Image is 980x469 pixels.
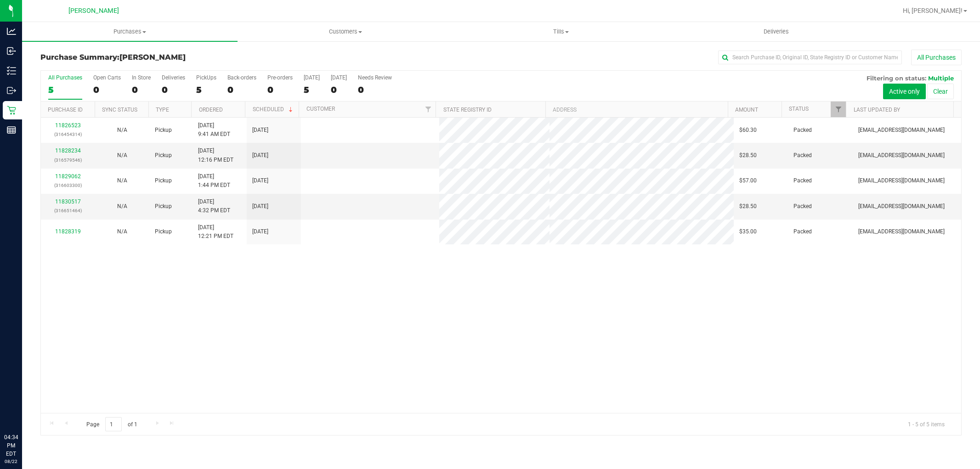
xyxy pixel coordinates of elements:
div: 0 [132,85,151,95]
div: [DATE] [304,74,320,81]
span: $60.30 [739,126,757,135]
span: Packed [793,126,812,135]
a: Sync Status [102,107,137,113]
div: Open Carts [93,74,121,81]
span: 1 - 5 of 5 items [901,417,952,431]
button: N/A [117,126,127,135]
a: Last Updated By [854,107,900,113]
div: Pre-orders [267,74,293,81]
div: Deliveries [162,74,185,81]
span: [DATE] 12:16 PM EDT [198,147,233,164]
a: Amount [735,107,758,113]
span: Packed [793,151,812,160]
th: Address [545,102,728,118]
a: Type [156,107,169,113]
inline-svg: Analytics [7,27,16,36]
span: [DATE] [252,227,268,236]
span: [PERSON_NAME] [68,7,119,15]
span: Packed [793,176,812,185]
span: Filtering on status: [867,74,926,82]
span: Multiple [928,74,954,82]
button: Active only [883,84,926,99]
span: [EMAIL_ADDRESS][DOMAIN_NAME] [858,126,945,135]
p: 04:34 PM EDT [4,433,18,458]
button: N/A [117,227,127,236]
div: 0 [331,85,347,95]
span: [EMAIL_ADDRESS][DOMAIN_NAME] [858,176,945,185]
div: 5 [48,85,82,95]
span: [DATE] 12:21 PM EDT [198,223,233,241]
div: Back-orders [227,74,256,81]
span: Pickup [155,202,172,211]
div: 0 [227,85,256,95]
div: [DATE] [331,74,347,81]
span: [DATE] 1:44 PM EDT [198,172,230,190]
button: N/A [117,151,127,160]
a: State Registry ID [443,107,492,113]
div: 0 [267,85,293,95]
h3: Purchase Summary: [40,53,347,62]
a: 11828234 [55,147,81,154]
a: Customer [306,106,335,112]
a: 11828319 [55,228,81,235]
span: [EMAIL_ADDRESS][DOMAIN_NAME] [858,227,945,236]
span: Purchases [22,28,238,36]
button: All Purchases [911,50,962,65]
a: 11826523 [55,122,81,129]
inline-svg: Inventory [7,66,16,75]
a: Purchase ID [48,107,83,113]
a: Filter [420,102,436,117]
span: [DATE] [252,176,268,185]
p: (316651464) [46,206,90,215]
span: Packed [793,227,812,236]
div: PickUps [196,74,216,81]
span: Tills [453,28,668,36]
span: Not Applicable [117,228,127,235]
span: Not Applicable [117,177,127,184]
p: (316454314) [46,130,90,139]
div: 0 [93,85,121,95]
span: $28.50 [739,202,757,211]
a: Status [789,106,809,112]
span: [EMAIL_ADDRESS][DOMAIN_NAME] [858,151,945,160]
input: Search Purchase ID, Original ID, State Registry ID or Customer Name... [718,51,902,64]
div: In Store [132,74,151,81]
inline-svg: Retail [7,106,16,115]
span: [PERSON_NAME] [119,53,186,62]
div: 0 [358,85,392,95]
iframe: Resource center [9,396,37,423]
a: 11829062 [55,173,81,180]
span: Not Applicable [117,152,127,158]
iframe: Resource center unread badge [27,394,38,405]
button: Clear [927,84,954,99]
div: All Purchases [48,74,82,81]
a: Tills [453,22,668,41]
span: Packed [793,202,812,211]
inline-svg: Inbound [7,46,16,56]
div: 0 [162,85,185,95]
a: Filter [831,102,846,117]
div: 5 [304,85,320,95]
p: (316579546) [46,156,90,164]
div: Needs Review [358,74,392,81]
a: Deliveries [668,22,884,41]
a: 11830517 [55,198,81,205]
span: Pickup [155,126,172,135]
a: Ordered [199,107,223,113]
span: Hi, [PERSON_NAME]! [903,7,963,14]
input: 1 [105,417,122,431]
span: $35.00 [739,227,757,236]
span: Not Applicable [117,203,127,209]
span: Pickup [155,151,172,160]
inline-svg: Outbound [7,86,16,95]
span: $28.50 [739,151,757,160]
span: [DATE] [252,126,268,135]
span: Pickup [155,227,172,236]
span: $57.00 [739,176,757,185]
div: 5 [196,85,216,95]
span: Pickup [155,176,172,185]
span: [DATE] [252,151,268,160]
span: Customers [238,28,453,36]
span: [EMAIL_ADDRESS][DOMAIN_NAME] [858,202,945,211]
p: (316603300) [46,181,90,190]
